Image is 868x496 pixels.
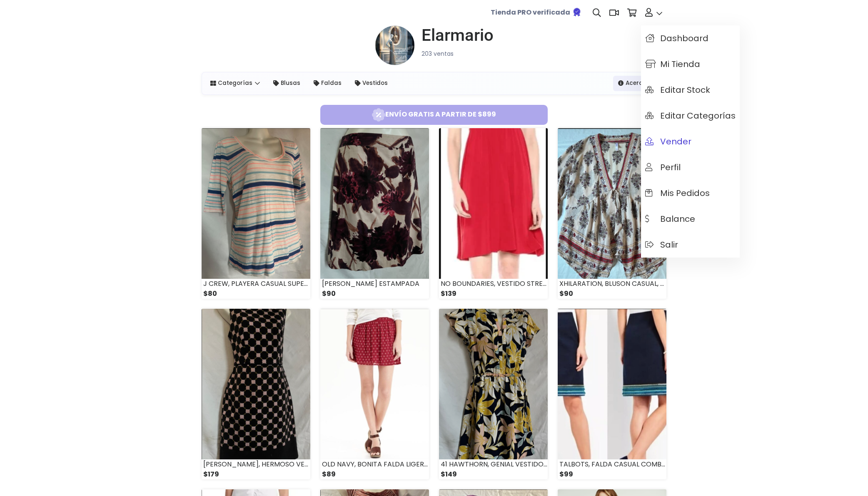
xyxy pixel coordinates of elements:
[439,128,548,279] img: small_1756516352663.png
[641,77,740,103] a: Editar Stock
[645,214,695,223] span: Balance
[320,469,429,479] div: $89
[641,206,740,232] a: Balance
[202,279,310,289] div: J CREW, PLAYERA CASUAL SUPER COMODA
[350,76,393,91] a: Vestidos
[439,128,548,299] a: NO BOUNDARIES, VESTIDO STRETCH $139
[558,128,666,299] a: XHILARATION, BLUSON CASUAL, LIGERO $90
[320,128,429,279] img: small_1756843395887.png
[268,76,305,91] a: Blusas
[320,128,429,299] a: [PERSON_NAME] ESTAMPADA $90
[202,128,310,279] img: small_1756844453085.png
[558,289,666,299] div: $90
[641,154,740,180] a: Perfil
[422,25,494,45] h1: Elarmario
[558,279,666,289] div: XHILARATION, BLUSON CASUAL, LIGERO
[558,309,666,459] img: small_1756155921756.png
[645,111,736,120] span: Editar Categorías
[641,103,740,129] a: Editar Categorías
[645,137,691,146] span: Vender
[202,128,310,299] a: J CREW, PLAYERA CASUAL SUPER COMODA $80
[439,309,548,479] a: 41 HAWTHORN, GENIAL VESTIDO ESTAMPADO $149
[645,240,678,249] span: Salir
[572,7,582,17] img: Tienda verificada
[439,289,548,299] div: $139
[439,459,548,469] div: 41 HAWTHORN, GENIAL VESTIDO ESTAMPADO
[202,459,310,469] div: [PERSON_NAME], HERMOSO VESTIDO ELEGANTE
[422,50,454,58] small: 203 ventas
[415,25,494,45] a: Elarmario
[641,232,740,258] a: Salir
[558,309,666,479] a: TALBOTS, FALDA CASUAL COMBINABLE $99
[320,309,429,459] img: small_1756515333870.png
[641,25,740,51] a: Dashboard
[645,60,700,69] span: Mi tienda
[320,459,429,469] div: OLD NAVY, BONITA FALDA LIGERITA
[202,309,310,479] a: [PERSON_NAME], HERMOSO VESTIDO ELEGANTE $179
[491,7,570,17] b: Tienda PRO verificada
[320,279,429,289] div: [PERSON_NAME] ESTAMPADA
[645,85,710,94] span: Editar Stock
[641,180,740,206] a: Mis pedidos
[205,76,265,91] a: Categorías
[202,309,310,459] img: small_1756515895415.png
[320,289,429,299] div: $90
[202,289,310,299] div: $80
[439,309,548,459] img: small_1756515108158.png
[309,76,347,91] a: Faldas
[645,34,708,43] span: Dashboard
[558,128,666,279] img: small_1756516106549.png
[320,309,429,479] a: OLD NAVY, BONITA FALDA LIGERITA $89
[439,279,548,289] div: NO BOUNDARIES, VESTIDO STRETCH
[641,129,740,154] a: Vender
[558,459,666,469] div: TALBOTS, FALDA CASUAL COMBINABLE
[324,108,544,122] span: Envío gratis a partir de $899
[613,76,661,91] a: Acerca de
[202,469,310,479] div: $179
[645,163,681,172] span: Perfil
[558,469,666,479] div: $99
[641,51,740,77] a: Mi tienda
[645,188,710,198] span: Mis pedidos
[439,469,548,479] div: $149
